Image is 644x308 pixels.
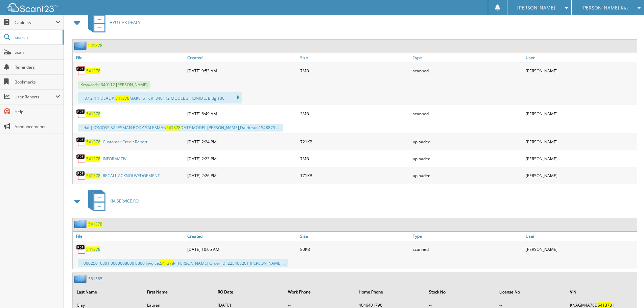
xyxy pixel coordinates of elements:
div: 80KB [299,242,411,256]
span: Bookmarks [15,79,60,85]
a: 541378 [88,221,102,227]
a: Size [299,232,411,241]
span: Scan [15,49,60,55]
iframe: Chat Widget [610,276,644,308]
div: ... 37 2 4 1 DEAL #: MAKE: STK #: 340112 MODEL # : IONIQ ... Bldg 100 ... [78,92,242,103]
div: [DATE] 10:05 AM [186,242,299,256]
img: PDF.png [76,170,86,181]
a: File [73,232,186,241]
div: 2MB [299,107,411,120]
a: Created [186,53,299,62]
div: 7MB [299,64,411,77]
span: KIA SERVICE RO [110,198,139,204]
span: [PERSON_NAME] Kia [581,6,628,10]
span: Keywords: 340112 [PERSON_NAME] [78,81,150,89]
div: uploaded [411,169,524,182]
img: PDF.png [76,109,86,119]
div: ...00025010801 0000008000 E800 Invoice: - [PERSON_NAME] Order ID: 225408261 [PERSON_NAME] ... [78,259,288,267]
span: 541378 [86,139,100,145]
div: 721KB [299,135,411,148]
img: PDF.png [76,137,86,147]
a: 551585 [88,276,102,282]
img: PDF.png [76,66,86,76]
a: 541378 [86,246,100,252]
div: [PERSON_NAME] [524,64,637,77]
span: 541378 [166,125,181,131]
img: scan123-logo-white.svg [7,3,57,12]
a: 541378- RECALL ACKNOLWEDGEMENT [86,173,160,179]
span: 541378 [115,95,129,101]
th: License No [496,285,566,299]
a: Created [186,232,299,241]
img: PDF.png [76,153,86,164]
th: Home Phone [355,285,425,299]
span: 541378 [160,260,174,266]
img: folder2.png [74,41,88,50]
div: uploaded [411,135,524,148]
th: Stock No [426,285,495,299]
a: File [73,53,186,62]
th: VIN [567,285,636,299]
div: 171KB [299,169,411,182]
a: HYU CAR DEALS [84,9,140,36]
div: [PERSON_NAME] [524,107,637,120]
span: [PERSON_NAME] [517,6,555,10]
a: Type [411,232,524,241]
a: Type [411,53,524,62]
div: uploaded [411,152,524,165]
div: scanned [411,107,524,120]
a: 541378 [88,43,102,48]
span: 541378 [86,156,100,162]
a: 541378- Customer Credit Report [86,139,147,145]
span: Cabinets [15,20,55,25]
div: [DATE] 2:23 PM [186,152,299,165]
a: User [524,232,637,241]
a: KIA SERVICE RO [84,188,139,214]
span: Search [15,34,59,40]
span: 541378 [598,302,612,308]
div: [PERSON_NAME] [524,135,637,148]
span: 541378 [86,173,100,179]
img: PDF.png [76,244,86,254]
div: scanned [411,242,524,256]
img: folder2.png [74,220,88,228]
span: Help [15,109,60,115]
span: HYU CAR DEALS [110,20,140,25]
a: Size [299,53,411,62]
div: [PERSON_NAME] [524,152,637,165]
div: scanned [411,64,524,77]
span: Announcements [15,124,60,129]
a: 541378 [86,68,100,74]
span: User Reports [15,94,55,100]
th: Work Phone [285,285,354,299]
th: First Name [144,285,213,299]
span: Reminders [15,64,60,70]
a: 541378 [86,111,100,117]
div: [DATE] 6:49 AM [186,107,299,120]
th: RO Date [214,285,284,299]
div: 7MB [299,152,411,165]
img: folder2.png [74,275,88,283]
div: [DATE] 9:53 AM [186,64,299,77]
a: User [524,53,637,62]
div: [PERSON_NAME] [524,169,637,182]
div: ...dai | IONIQS5 SALESMAN BODY SALESMAN DATE MODEL [PERSON_NAME],Daidrean 1548873 .... [78,124,283,132]
a: 541378- INFORMATIV [86,156,126,162]
div: [DATE] 2:26 PM [186,169,299,182]
th: Last Name [73,285,143,299]
div: [PERSON_NAME] [524,242,637,256]
div: [DATE] 2:24 PM [186,135,299,148]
